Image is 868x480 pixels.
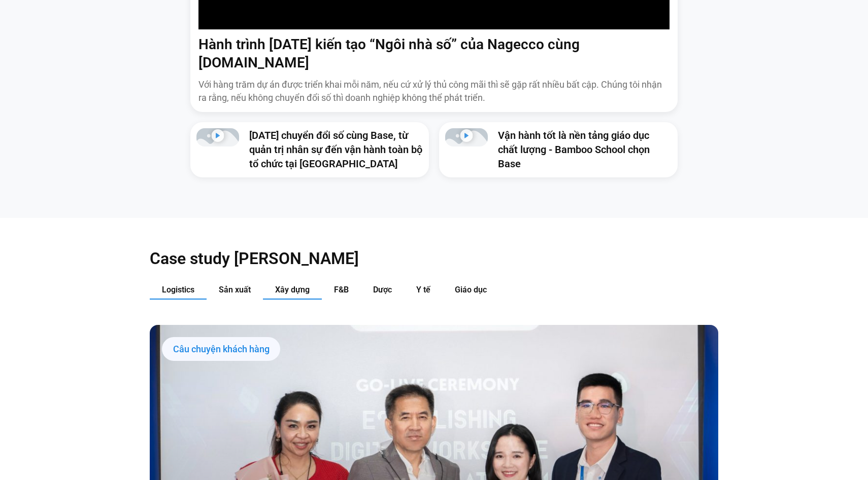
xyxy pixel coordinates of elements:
a: Vận hành tốt là nền tảng giáo dục chất lượng - Bamboo School chọn Base [498,129,650,170]
span: Xây dựng [275,285,310,294]
a: [DATE] chuyển đổi số cùng Base, từ quản trị nhân sự đến vận hành toàn bộ tổ chức tại [GEOGRAPHIC_... [249,129,422,170]
h2: Case study [PERSON_NAME] [150,248,718,269]
span: Dược [373,285,392,294]
span: Y tế [416,285,430,294]
span: Logistics [162,285,194,294]
div: Phát video [460,129,473,145]
div: Câu chuyện khách hàng [162,337,280,361]
a: Hành trình [DATE] kiến tạo “Ngôi nhà số” của Nagecco cùng [DOMAIN_NAME] [198,36,580,71]
div: Phát video [212,129,224,145]
span: Sản xuất [219,285,251,294]
p: Với hàng trăm dự án được triển khai mỗi năm, nếu cứ xử lý thủ công mãi thì sẽ gặp rất nhiều bất c... [198,78,670,103]
span: F&B [334,285,349,294]
span: Giáo dục [455,285,487,294]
